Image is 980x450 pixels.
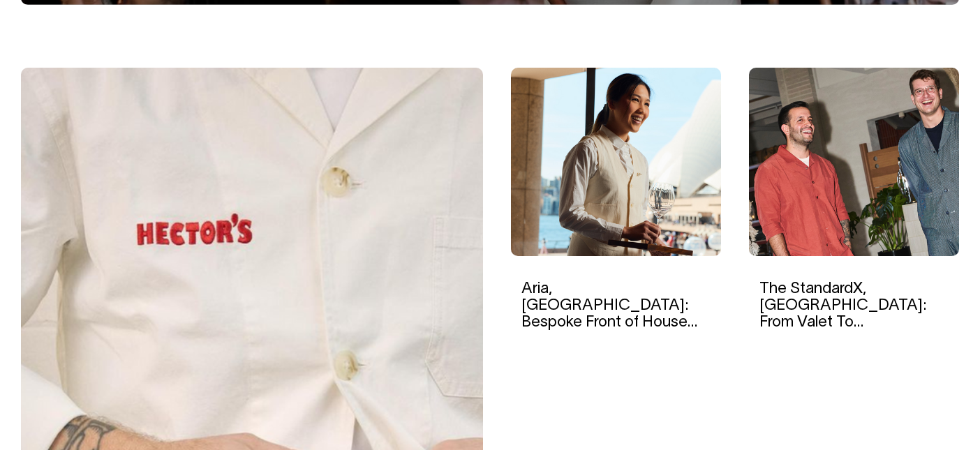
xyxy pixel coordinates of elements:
[521,282,697,363] a: Aria, [GEOGRAPHIC_DATA]: Bespoke Front of House Uniforms For The Iconic Destination
[749,68,959,256] img: The StandardX, Melbourne: From Valet To Housekeeping, These Custom Hotel Uniforms Are Part of The...
[759,282,947,380] a: The StandardX, [GEOGRAPHIC_DATA]: From Valet To Housekeeping, These Custom Hotel Uniforms Are Par...
[511,68,721,256] img: Aria, Sydney: Bespoke Front of House Uniforms For The Iconic Destination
